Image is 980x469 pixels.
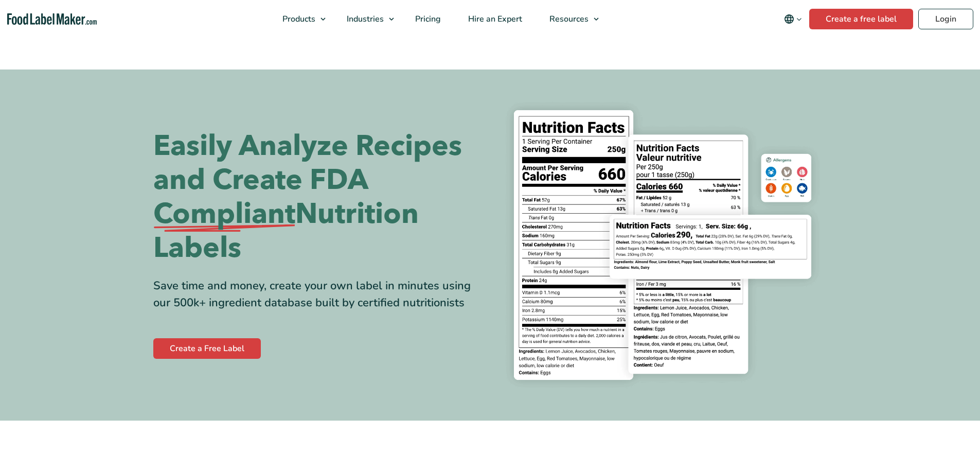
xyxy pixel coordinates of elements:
span: Compliant [153,197,295,231]
a: Create a free label [809,9,913,29]
button: Change language [777,9,809,29]
div: Save time and money, create your own label in minutes using our 500k+ ingredient database built b... [153,277,483,311]
a: Food Label Maker homepage [7,13,97,25]
h1: Easily Analyze Recipes and Create FDA Nutrition Labels [153,129,483,265]
span: Products [279,13,316,25]
span: Resources [546,13,590,25]
a: Login [918,9,973,29]
span: Industries [344,13,385,25]
span: Pricing [412,13,442,25]
span: Hire an Expert [465,13,523,25]
a: Create a Free Label [153,338,261,359]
